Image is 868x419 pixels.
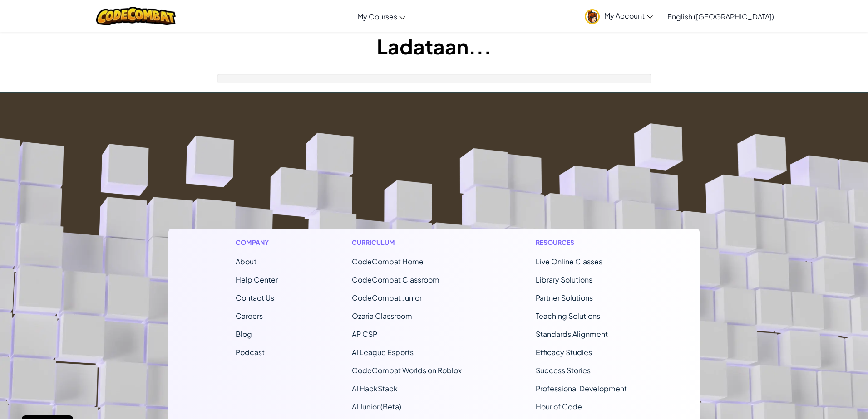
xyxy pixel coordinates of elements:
a: Teaching Solutions [536,311,600,321]
a: Blog [236,329,252,339]
a: Efficacy Studies [536,347,592,357]
a: Library Solutions [536,275,592,284]
h1: Curriculum [352,238,462,247]
h1: Ladataan... [0,32,868,60]
a: Podcast [236,347,265,357]
a: CodeCombat Worlds on Roblox [352,365,462,375]
img: avatar [585,9,600,24]
a: My Courses [353,4,410,29]
a: Careers [236,311,263,321]
a: AP CSP [352,329,377,339]
a: My Account [580,2,657,30]
a: Help Center [236,275,278,284]
a: Ozaria Classroom [352,311,412,321]
a: CodeCombat Classroom [352,275,439,284]
span: CodeCombat Home [352,257,424,266]
a: Live Online Classes [536,257,602,266]
a: CodeCombat Junior [352,293,422,302]
span: English ([GEOGRAPHIC_DATA]) [667,12,774,21]
a: Partner Solutions [536,293,593,302]
a: Hour of Code [536,402,582,411]
a: AI Junior (Beta) [352,402,401,411]
span: My Account [604,11,653,20]
h1: Resources [536,238,632,247]
img: CodeCombat logo [96,7,176,25]
span: Contact Us [236,293,274,302]
a: Success Stories [536,365,591,375]
a: Professional Development [536,384,627,393]
a: Standards Alignment [536,329,608,339]
a: About [236,257,256,266]
a: AI HackStack [352,384,398,393]
a: English ([GEOGRAPHIC_DATA]) [663,4,779,29]
a: AI League Esports [352,347,414,357]
h1: Company [236,238,278,247]
span: My Courses [357,12,397,21]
